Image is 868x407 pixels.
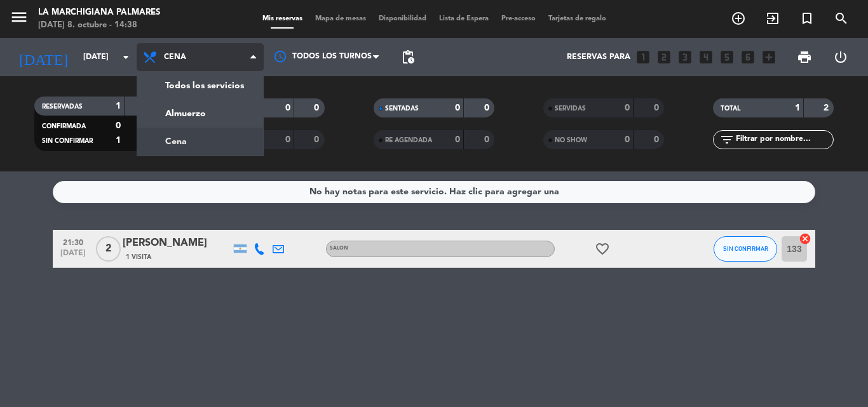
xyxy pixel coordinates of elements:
strong: 0 [654,135,661,144]
span: Tarjetas de regalo [542,15,613,22]
div: LOG OUT [822,38,858,76]
i: menu [10,8,29,27]
strong: 1 [795,103,800,112]
div: La Marchigiana Palmares [38,6,160,19]
i: search [834,11,849,26]
span: SALON [330,246,348,251]
span: RE AGENDADA [385,137,432,143]
i: looks_4 [698,49,714,65]
i: favorite_border [595,241,610,257]
strong: 0 [116,121,121,130]
i: looks_two [656,49,672,65]
i: arrow_drop_down [118,50,133,65]
span: SIN CONFIRMAR [42,138,93,144]
span: Pre-acceso [495,15,542,22]
strong: 0 [455,103,460,112]
strong: 0 [455,135,460,144]
div: [PERSON_NAME] [123,235,231,251]
span: pending_actions [400,50,416,65]
i: looks_5 [719,49,735,65]
a: Cena [137,128,263,156]
i: turned_in_not [799,11,815,26]
span: Mapa de mesas [309,15,372,22]
strong: 0 [285,103,290,112]
strong: 2 [824,103,831,112]
div: [DATE] 8. octubre - 14:38 [38,19,160,32]
span: Lista de Espera [433,15,495,22]
a: Almuerzo [137,100,263,128]
a: Todos los servicios [137,72,263,100]
strong: 1 [116,102,121,110]
i: add_circle_outline [731,11,746,26]
span: 21:30 [57,234,89,249]
span: print [797,50,812,65]
span: Disponibilidad [372,15,433,22]
span: Mis reservas [256,15,309,22]
i: looks_6 [740,49,756,65]
span: NO SHOW [555,137,587,143]
i: [DATE] [10,43,77,71]
span: SIN CONFIRMAR [723,245,768,252]
input: Filtrar por nombre... [735,133,833,147]
i: filter_list [719,132,735,147]
span: Cena [164,53,186,62]
div: No hay notas para este servicio. Haz clic para agregar una [309,185,559,199]
span: 2 [96,236,121,262]
strong: 0 [625,103,630,112]
span: SENTADAS [385,105,419,112]
span: TOTAL [721,105,740,112]
button: SIN CONFIRMAR [714,236,777,262]
strong: 0 [285,135,290,144]
span: 1 Visita [126,252,151,262]
span: [DATE] [57,249,89,264]
button: menu [10,8,29,31]
span: CONFIRMADA [42,123,86,130]
strong: 0 [484,103,492,112]
span: Reservas para [567,53,630,62]
i: cancel [799,232,811,245]
i: looks_one [635,49,651,65]
span: SERVIDAS [555,105,586,112]
strong: 0 [625,135,630,144]
i: exit_to_app [765,11,780,26]
strong: 0 [654,103,661,112]
i: power_settings_new [833,50,848,65]
strong: 0 [314,103,322,112]
strong: 1 [116,136,121,145]
i: looks_3 [677,49,693,65]
strong: 0 [314,135,322,144]
strong: 0 [484,135,492,144]
span: RESERVADAS [42,103,83,110]
i: add_box [761,49,777,65]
